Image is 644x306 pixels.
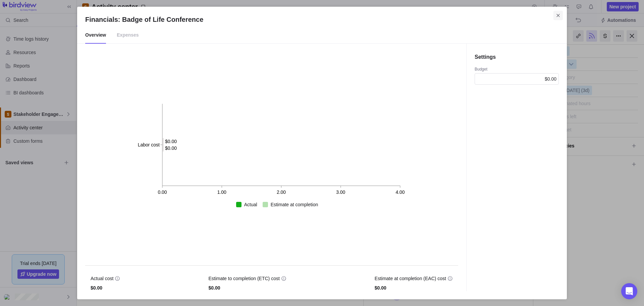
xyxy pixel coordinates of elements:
svg: info-description [281,276,286,281]
div: Budget [475,67,559,73]
span: Actual [244,201,257,208]
span: Estimate at completion [271,201,318,208]
text: 2.00 [276,189,285,195]
span: Expenses [117,27,139,44]
span: $0.00 [545,76,556,82]
text: 3.00 [336,189,345,195]
h2: Financials: Badge of Life Conference [85,15,559,24]
text: 1.00 [217,189,226,195]
h4: Settings [475,53,559,61]
svg: info-description [447,276,453,281]
span: Close [553,11,563,20]
span: Estimate to completion (ETC) cost [208,275,279,282]
span: Estimate at completion (EAC) cost [375,275,446,282]
span: $0.00 [91,285,120,291]
div: Open Intercom Messenger [621,283,637,299]
div: Financials: Badge of Life Conference [77,7,567,299]
text: $0.00 [165,145,177,151]
text: 4.00 [395,189,405,195]
span: Actual cost [91,275,113,282]
text: $0.00 [165,139,177,144]
tspan: Labor cost [138,142,159,147]
span: Overview [85,27,106,44]
svg: info-description [115,276,120,281]
span: $0.00 [208,285,286,291]
text: 0.00 [158,189,167,195]
span: $0.00 [375,285,453,291]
